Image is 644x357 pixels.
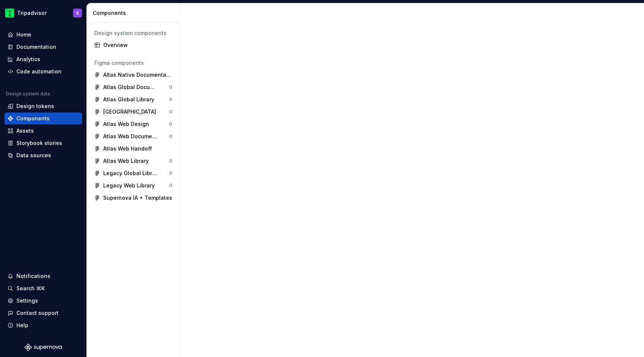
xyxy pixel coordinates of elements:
button: Help [4,319,82,331]
div: Design system data [6,91,50,97]
div: Altas Native Documentation [103,71,172,79]
div: Atlas Web Library [103,157,149,165]
div: Data sources [16,152,51,159]
div: Settings [16,297,38,304]
div: Home [16,31,31,38]
button: Notifications [4,270,82,282]
div: Documentation [16,43,56,51]
a: Atlas Global Documentation0 [91,81,175,93]
a: Altas Native Documentation [91,69,175,81]
div: Legacy Global Library [103,170,159,177]
div: Atlas Global Documentation [103,83,159,91]
div: 0 [169,97,172,102]
button: TripadvisorK [1,5,85,21]
div: 0 [169,133,172,139]
div: Assets [16,127,34,135]
div: 0 [169,84,172,90]
a: Assets [4,125,82,137]
div: [GEOGRAPHIC_DATA] [103,108,156,116]
a: Atlas Web Documentation0 [91,130,175,142]
a: Supernova IA + Templates [91,192,175,204]
div: Storybook stories [16,139,62,147]
div: Code automation [16,68,61,75]
div: Tripadvisor [17,9,47,17]
div: Design system components [94,29,172,37]
img: 0ed0e8b8-9446-497d-bad0-376821b19aa5.png [5,9,14,18]
div: 0 [169,121,172,127]
div: Atlas Web Handoff [103,145,152,152]
div: Notifications [16,272,50,280]
a: Documentation [4,41,82,53]
div: Supernova IA + Templates [103,194,172,202]
a: Settings [4,295,82,307]
a: Atlas Web Design0 [91,118,175,130]
a: Home [4,29,82,41]
div: Search ⌘K [16,285,45,292]
a: Components [4,113,82,124]
div: Contact support [16,309,59,317]
div: Atlas Global Library [103,96,154,103]
button: Contact support [4,307,82,319]
a: Atlas Global Library0 [91,94,175,105]
a: Legacy Web Library0 [91,180,175,192]
div: 0 [169,158,172,164]
div: Atlas Web Documentation [103,133,159,140]
svg: Supernova Logo [25,344,62,351]
div: Analytics [16,56,40,63]
div: Atlas Web Design [103,120,149,128]
div: 0 [169,183,172,189]
a: Design tokens [4,100,82,112]
a: [GEOGRAPHIC_DATA]0 [91,106,175,118]
div: 0 [169,170,172,176]
a: Atlas Web Library0 [91,155,175,167]
a: Atlas Web Handoff [91,143,175,155]
a: Storybook stories [4,137,82,149]
div: Components [93,9,177,17]
div: K [76,10,79,16]
a: Legacy Global Library0 [91,167,175,179]
a: Analytics [4,53,82,65]
div: Legacy Web Library [103,182,155,189]
div: 0 [169,109,172,115]
div: Components [16,115,50,122]
a: Overview [91,39,175,51]
div: Design tokens [16,102,54,110]
div: Overview [103,41,172,49]
a: Data sources [4,149,82,161]
div: Figma components [94,59,172,67]
div: Help [16,322,28,329]
a: Code automation [4,66,82,78]
button: Search ⌘K [4,282,82,294]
